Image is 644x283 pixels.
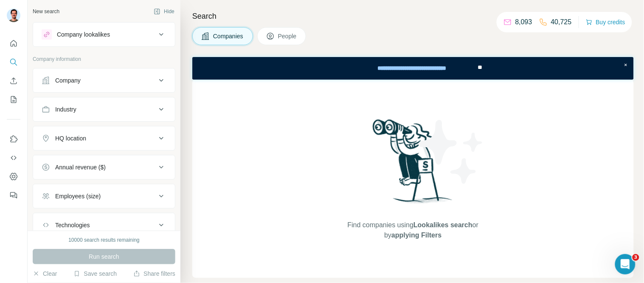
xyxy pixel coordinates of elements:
div: Company lookalikes [57,30,110,39]
button: Search [7,54,20,70]
p: 8,093 [515,17,532,27]
p: 40,725 [551,17,572,27]
span: Lookalikes search [413,221,472,229]
button: Feedback [7,188,20,203]
button: Employees (size) [33,186,175,206]
span: applying Filters [391,232,442,239]
h4: Search [192,10,634,22]
div: Industry [55,105,76,114]
button: Share filters [133,269,175,278]
button: Buy credits [586,16,625,28]
button: Industry [33,99,175,120]
div: Company [55,76,81,85]
span: 3 [633,254,639,261]
button: HQ location [33,128,175,149]
iframe: Banner [192,57,634,80]
button: Dashboard [7,169,20,184]
button: Use Surfe API [7,150,20,166]
button: Clear [33,269,57,278]
div: Annual revenue ($) [55,163,106,172]
span: People [278,32,298,40]
button: Annual revenue ($) [33,157,175,177]
button: Use Surfe on LinkedIn [7,131,20,147]
div: New search [33,8,59,15]
iframe: Intercom live chat [615,254,636,274]
button: Quick start [7,36,20,51]
button: My lists [7,92,20,107]
div: HQ location [55,134,86,143]
button: Company lookalikes [33,24,175,45]
img: Surfe Illustration - Woman searching with binoculars [369,117,457,212]
p: Company information [33,55,175,63]
span: Companies [213,32,244,40]
button: Technologies [33,215,175,235]
button: Enrich CSV [7,73,20,89]
div: 10000 search results remaining [68,236,139,244]
button: Save search [73,269,117,278]
div: Employees (size) [55,192,101,200]
div: Technologies [55,221,90,229]
button: Company [33,70,175,91]
img: Surfe Illustration - Stars [413,114,489,190]
span: Find companies using or by [345,220,481,240]
button: Hide [148,5,180,18]
img: Avatar [7,9,20,22]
